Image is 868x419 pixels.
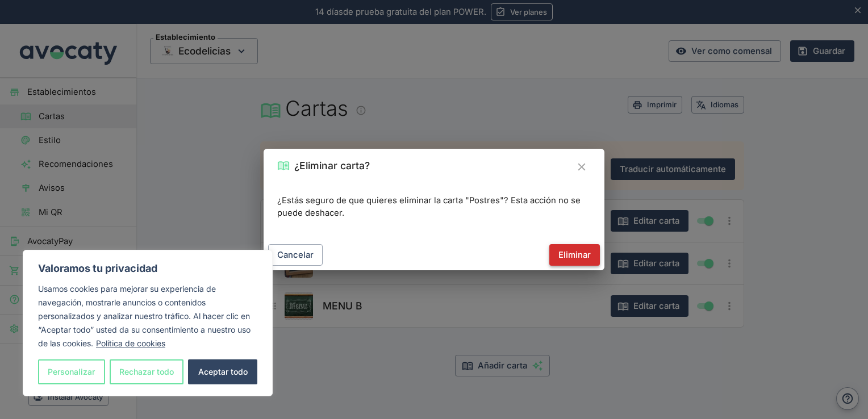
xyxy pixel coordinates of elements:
p: ¿Estás seguro de que quieres eliminar la carta "Postres"? Esta acción no se puede deshacer. [277,194,591,220]
a: Política de cookies [95,338,166,349]
button: Cerrar [573,158,591,176]
div: Valoramos tu privacidad [23,250,273,396]
h2: ¿Eliminar carta? [294,158,370,174]
button: Eliminar [549,244,600,266]
button: Aceptar todo [188,359,257,384]
button: Rechazar todo [110,359,184,384]
button: Personalizar [38,359,105,384]
button: Cancelar [268,244,323,266]
p: Valoramos tu privacidad [38,262,257,275]
p: Usamos cookies para mejorar su experiencia de navegación, mostrarle anuncios o contenidos persona... [38,282,257,350]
